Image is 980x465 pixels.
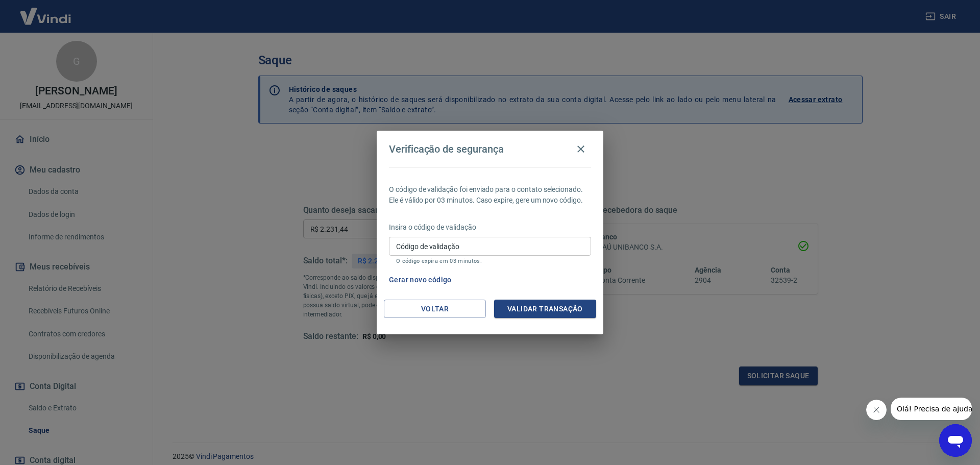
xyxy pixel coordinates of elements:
[6,7,86,15] span: Olá! Precisa de ajuda?
[389,143,504,155] h4: Verificação de segurança
[389,184,591,206] p: O código de validação foi enviado para o contato selecionado. Ele é válido por 03 minutos. Caso e...
[396,258,584,264] p: O código expira em 03 minutos.
[939,424,972,457] iframe: Button to launch messaging window
[494,300,596,319] button: Validar transação
[385,271,456,289] button: Gerar novo código
[866,400,887,420] iframe: Close message
[389,222,591,233] p: Insira o código de validação
[384,300,486,319] button: Voltar
[891,398,972,420] iframe: Message from company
